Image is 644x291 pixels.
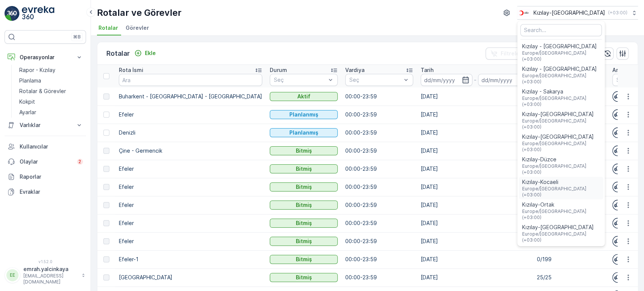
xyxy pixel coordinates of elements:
[20,173,83,181] p: Raporlar
[522,95,600,107] span: Europe/[GEOGRAPHIC_DATA] (+03:00)
[270,273,338,282] button: Bitmiş
[522,50,600,62] span: Europe/[GEOGRAPHIC_DATA] (+03:00)
[274,76,326,84] p: Seç
[522,156,600,163] span: Kızılay-Düzce
[78,159,81,165] p: 2
[296,237,312,245] p: Bitmiş
[5,169,86,184] a: Raporlar
[73,34,81,40] p: ⌘B
[417,196,533,214] td: [DATE]
[612,182,623,192] img: svg%3e
[289,129,318,136] p: Planlanmış
[345,183,413,191] p: 00:00-23:59
[23,265,78,273] p: emrah.yalcinkaya
[103,166,109,172] div: Toggle Row Selected
[296,201,312,209] p: Bitmiş
[5,154,86,169] a: Olaylar2
[19,87,66,95] p: Rotalar & Görevler
[103,112,109,118] div: Toggle Row Selected
[131,49,159,58] button: Ekle
[270,128,338,137] button: Planlanmış
[119,201,262,209] p: Efeler
[522,88,600,95] span: Kızılay - Sakarya
[417,106,533,124] td: [DATE]
[119,129,262,136] p: Denizli
[478,74,530,86] input: dd/mm/yyyy
[522,178,600,186] span: Kızılay-Kocaeli
[5,184,86,199] a: Evraklar
[103,184,109,190] div: Toggle Row Selected
[270,237,338,246] button: Bitmiş
[522,133,600,141] span: Kızılay-[GEOGRAPHIC_DATA]
[119,274,262,281] p: [GEOGRAPHIC_DATA]
[522,110,600,118] span: Kızılay-[GEOGRAPHIC_DATA]
[16,75,86,86] a: Planlama
[612,200,623,210] img: svg%3e
[119,111,262,118] p: Efeler
[119,165,262,173] p: Efeler
[612,272,623,283] img: svg%3e
[345,165,413,173] p: 00:00-23:59
[145,49,156,57] p: Ekle
[522,73,600,85] span: Europe/[GEOGRAPHIC_DATA] (+03:00)
[537,274,605,281] p: 25/25
[296,256,312,263] p: Bitmiş
[6,269,18,281] div: EE
[103,93,109,100] div: Toggle Row Selected
[417,232,533,250] td: [DATE]
[126,24,149,32] span: Görevler
[533,9,605,17] p: Kızılay-[GEOGRAPHIC_DATA]
[20,121,71,129] p: Varlıklar
[612,127,623,138] img: svg%3e
[417,214,533,232] td: [DATE]
[522,201,600,208] span: Kızılay-Ortak
[16,86,86,96] a: Rotalar & Görevler
[522,65,600,73] span: Kızılay - [GEOGRAPHIC_DATA]
[345,274,413,281] p: 00:00-23:59
[345,201,413,209] p: 00:00-23:59
[345,256,413,263] p: 00:00-23:59
[19,109,36,116] p: Ayarlar
[296,147,312,155] p: Bitmiş
[520,24,602,36] input: Search...
[270,201,338,210] button: Bitmiş
[103,274,109,280] div: Toggle Row Selected
[103,148,109,154] div: Toggle Row Selected
[417,178,533,196] td: [DATE]
[421,74,472,86] input: dd/mm/yyyy
[270,255,338,264] button: Bitmiş
[103,220,109,226] div: Toggle Row Selected
[23,273,78,285] p: [EMAIL_ADDRESS][DOMAIN_NAME]
[417,250,533,268] td: [DATE]
[297,93,310,100] p: Aktif
[417,268,533,286] td: [DATE]
[417,142,533,160] td: [DATE]
[522,43,600,50] span: Kızılay - [GEOGRAPHIC_DATA]
[119,66,143,74] p: Rota İsmi
[119,219,262,227] p: Efeler
[345,219,413,227] p: 00:00-23:59
[20,54,71,61] p: Operasyonlar
[270,182,338,191] button: Bitmiş
[19,66,55,74] p: Rapor - Kızılay
[103,256,109,262] div: Toggle Row Selected
[517,21,605,246] ul: Menu
[612,109,623,120] img: svg%3e
[5,265,86,285] button: EEemrah.yalcinkaya[EMAIL_ADDRESS][DOMAIN_NAME]
[16,107,86,118] a: Ayarlar
[612,164,623,174] img: svg%3e
[296,274,312,281] p: Bitmiş
[98,24,118,32] span: Rotalar
[612,218,623,228] img: svg%3e
[119,256,262,263] p: Efeler-1
[522,186,600,198] span: Europe/[GEOGRAPHIC_DATA] (+03:00)
[119,183,262,191] p: Efeler
[270,219,338,228] button: Bitmiş
[608,10,627,16] p: ( +03:00 )
[522,118,600,130] span: Europe/[GEOGRAPHIC_DATA] (+03:00)
[106,48,130,59] p: Rotalar
[522,208,600,221] span: Europe/[GEOGRAPHIC_DATA] (+03:00)
[612,236,623,247] img: svg%3e
[612,145,623,156] img: svg%3e
[5,6,20,21] img: logo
